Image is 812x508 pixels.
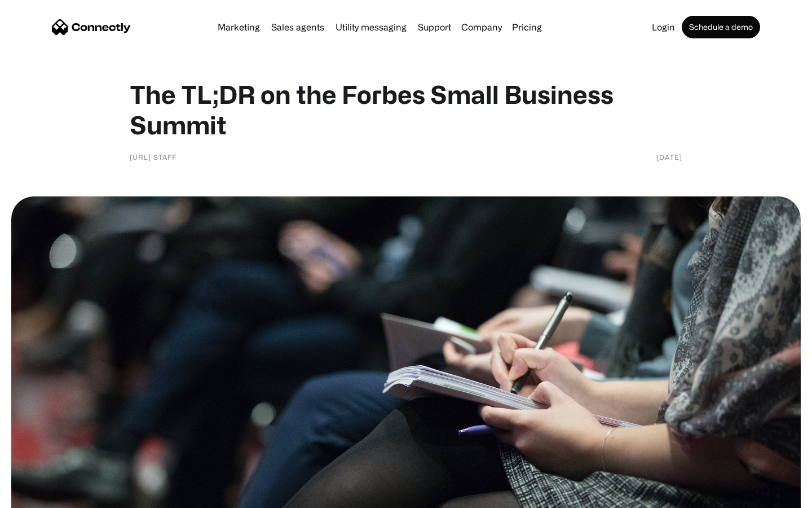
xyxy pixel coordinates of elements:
[647,23,679,32] a: Login
[507,23,546,32] a: Pricing
[458,19,505,35] div: Company
[23,488,68,504] ul: Language list
[267,23,329,32] a: Sales agents
[461,19,502,35] div: Company
[413,23,456,32] a: Support
[682,16,760,38] a: Schedule a demo
[130,79,682,140] h1: The TL;DR on the Forbes Small Business Summit
[11,488,68,504] aside: Language selected: English
[656,151,682,163] div: [DATE]
[331,23,411,32] a: Utility messaging
[213,23,264,32] a: Marketing
[52,19,131,36] a: home
[130,151,176,163] div: [URL] Staff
